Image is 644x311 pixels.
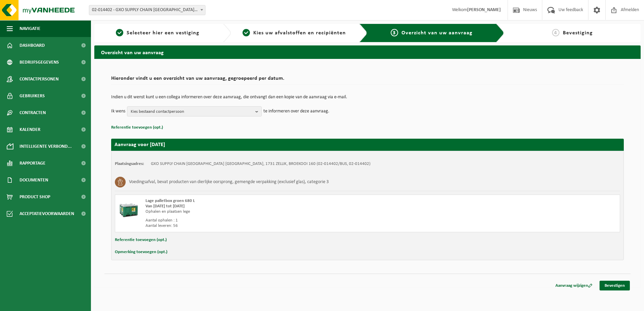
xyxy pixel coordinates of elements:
a: 2Kies uw afvalstoffen en recipiënten [234,29,354,37]
strong: [PERSON_NAME] [467,7,501,12]
span: 02-014402 - GXO SUPPLY CHAIN BELGIUM NV - ZELLIK [89,5,205,15]
span: Gebruikers [20,88,45,104]
span: Navigatie [20,20,40,37]
h2: Overzicht van uw aanvraag [94,45,641,59]
img: PB-LB-0680-HPE-GN-01.png [119,198,139,218]
button: Referentie toevoegen (opt.) [115,236,167,244]
h2: Hieronder vindt u een overzicht van uw aanvraag, gegroepeerd per datum. [111,76,624,85]
span: Contracten [20,104,46,121]
span: Rapportage [20,155,45,172]
a: Bevestigen [600,281,630,290]
button: Kies bestaand contactpersoon [127,106,262,116]
p: Indien u dit wenst kunt u een collega informeren over deze aanvraag, die ontvangt dan een kopie v... [111,95,624,100]
span: Kies uw afvalstoffen en recipiënten [253,30,346,36]
span: 4 [552,29,559,36]
p: Ik wens [111,106,125,116]
span: 3 [391,29,398,36]
div: Ophalen en plaatsen lege [146,209,394,214]
span: Overzicht van uw aanvraag [401,30,473,36]
p: te informeren over deze aanvraag. [263,106,329,116]
span: Dashboard [20,37,45,54]
div: Aantal leveren: 56 [146,223,394,229]
strong: Van [DATE] tot [DATE] [146,204,185,208]
span: 2 [243,29,250,36]
span: Kies bestaand contactpersoon [131,107,253,117]
span: Contactpersonen [20,71,59,88]
span: Intelligente verbond... [20,138,72,155]
span: Lage palletbox groen 680 L [146,199,195,203]
span: 02-014402 - GXO SUPPLY CHAIN BELGIUM NV - ZELLIK [89,5,205,15]
span: Selecteer hier een vestiging [127,30,199,36]
span: 1 [116,29,123,36]
a: 1Selecteer hier een vestiging [98,29,218,37]
span: Acceptatievoorwaarden [20,205,74,222]
button: Opmerking toevoegen (opt.) [115,248,167,256]
button: Referentie toevoegen (opt.) [111,123,163,132]
strong: Aanvraag voor [DATE] [115,142,165,147]
span: Documenten [20,172,48,188]
a: Aanvraag wijzigen [550,281,598,290]
td: GXO SUPPLY CHAIN [GEOGRAPHIC_DATA] [GEOGRAPHIC_DATA], 1731 ZELLIK, BROEKOOI 160 (02-014402/BUS, 0... [151,161,371,167]
h3: Voedingsafval, bevat producten van dierlijke oorsprong, gemengde verpakking (exclusief glas), cat... [129,177,329,187]
span: Bevestiging [563,30,593,36]
div: Aantal ophalen : 1 [146,218,394,223]
strong: Plaatsingsadres: [115,162,144,166]
span: Bedrijfsgegevens [20,54,59,71]
span: Kalender [20,121,40,138]
span: Product Shop [20,188,50,205]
